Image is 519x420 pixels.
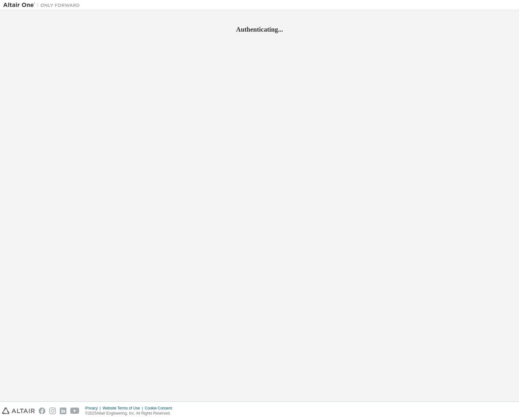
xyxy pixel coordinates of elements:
div: Privacy [85,406,103,411]
h2: Authenticating... [3,25,516,34]
img: linkedin.svg [60,408,66,414]
div: Website Terms of Use [103,406,145,411]
img: altair_logo.svg [2,408,35,414]
img: instagram.svg [49,408,56,414]
img: facebook.svg [39,408,45,414]
div: Cookie Consent [145,406,176,411]
img: youtube.svg [70,408,80,414]
img: Altair One [3,2,83,8]
p: © 2025 Altair Engineering, Inc. All Rights Reserved. [85,411,176,416]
